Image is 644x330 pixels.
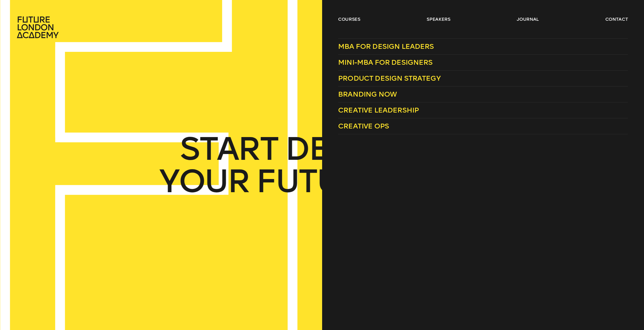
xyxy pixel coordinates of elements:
a: Creative Leadership [338,102,628,118]
span: Mini-MBA for Designers [338,58,433,67]
a: contact [605,16,628,22]
span: Product Design Strategy [338,74,441,82]
a: journal [517,16,539,22]
a: Mini-MBA for Designers [338,55,628,71]
span: MBA for Design Leaders [338,42,434,51]
a: Creative Ops [338,118,628,134]
span: Creative Ops [338,122,389,130]
span: Branding Now [338,90,397,98]
a: speakers [427,16,450,22]
span: Creative Leadership [338,106,419,114]
a: Product Design Strategy [338,71,628,86]
a: MBA for Design Leaders [338,38,628,55]
a: Branding Now [338,86,628,102]
a: courses [338,16,360,22]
